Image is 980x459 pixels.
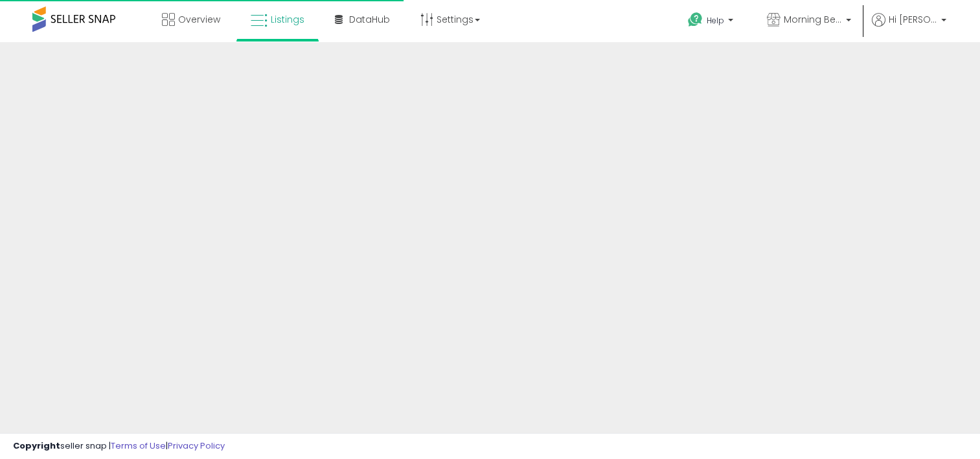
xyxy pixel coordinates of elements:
strong: Copyright [13,440,60,452]
span: DataHub [349,13,390,26]
i: Get Help [687,12,703,28]
span: Morning Beauty [784,13,842,26]
a: Terms of Use [111,440,166,452]
span: Hi [PERSON_NAME] [889,13,937,26]
span: Listings [271,13,304,26]
span: Help [707,15,724,26]
div: seller snap | | [13,440,225,453]
a: Help [678,2,746,42]
a: Privacy Policy [168,440,225,452]
span: Overview [178,13,220,26]
a: Hi [PERSON_NAME] [872,13,946,42]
